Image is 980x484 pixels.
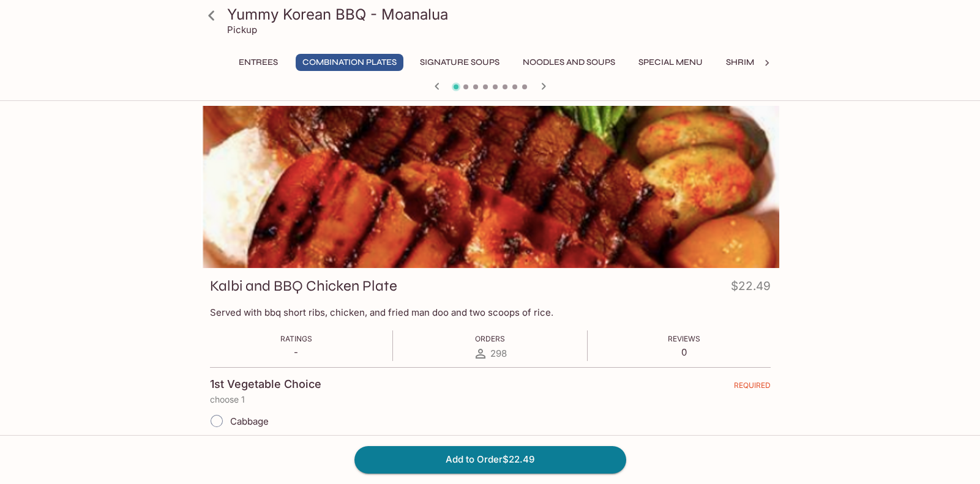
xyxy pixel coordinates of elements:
[475,334,505,343] span: Orders
[280,346,312,358] p: -
[413,54,506,71] button: Signature Soups
[210,395,771,404] p: choose 1
[734,381,771,395] span: REQUIRED
[210,378,321,391] h4: 1st Vegetable Choice
[490,348,507,359] span: 298
[632,54,709,71] button: Special Menu
[231,54,286,71] button: Entrees
[210,307,771,318] p: Served with bbq short ribs, chicken, and fried man doo and two scoops of rice.
[201,106,779,268] div: Kalbi and BBQ Chicken Plate
[354,446,626,473] button: Add to Order$22.49
[210,277,397,296] h3: Kalbi and BBQ Chicken Plate
[719,54,807,71] button: Shrimp Combos
[230,415,269,427] span: Cabbage
[731,277,771,300] h4: $22.49
[668,334,700,343] span: Reviews
[280,334,312,343] span: Ratings
[296,54,403,71] button: Combination Plates
[668,346,700,358] p: 0
[227,24,257,35] p: Pickup
[227,5,774,24] h3: Yummy Korean BBQ - Moanalua
[516,54,622,71] button: Noodles and Soups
